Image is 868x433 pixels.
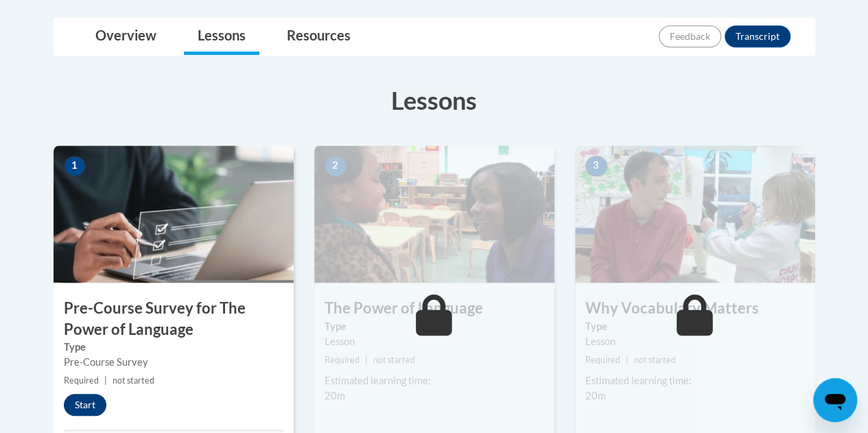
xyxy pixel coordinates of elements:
[113,375,154,386] span: not started
[314,298,554,319] h3: The Power of Language
[585,334,805,349] div: Lesson
[54,298,294,340] h3: Pre-Course Survey for The Power of Language
[585,390,606,401] span: 20m
[725,25,790,47] button: Transcript
[585,373,805,388] div: Estimated learning time:
[273,19,364,55] a: Resources
[314,145,554,283] img: Course Image
[54,83,815,117] h3: Lessons
[373,355,415,365] span: not started
[325,390,345,401] span: 20m
[64,394,106,416] button: Start
[626,355,629,365] span: |
[64,355,283,370] div: Pre-Course Survey
[813,378,857,422] iframe: Button to launch messaging window
[54,145,294,283] img: Course Image
[64,340,283,355] label: Type
[325,156,347,176] span: 2
[82,19,170,55] a: Overview
[64,375,99,386] span: Required
[659,25,721,47] button: Feedback
[585,355,620,365] span: Required
[634,355,676,365] span: not started
[104,375,107,386] span: |
[325,319,544,334] label: Type
[64,156,86,176] span: 1
[325,373,544,388] div: Estimated learning time:
[585,319,805,334] label: Type
[575,145,815,283] img: Course Image
[184,19,259,55] a: Lessons
[325,334,544,349] div: Lesson
[325,355,360,365] span: Required
[575,298,815,319] h3: Why Vocabulary Matters
[365,355,368,365] span: |
[585,156,607,176] span: 3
